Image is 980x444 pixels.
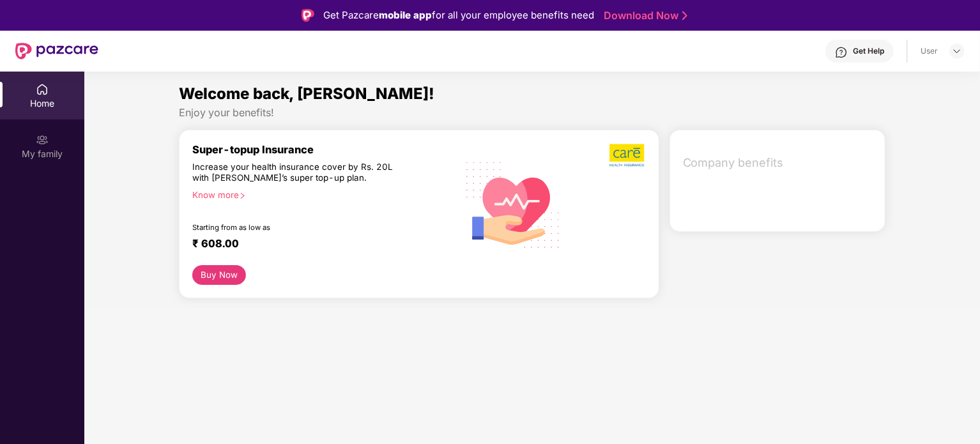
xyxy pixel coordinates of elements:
div: Company benefits [675,146,885,180]
img: New Pazcare Logo [15,43,98,59]
img: svg+xml;base64,PHN2ZyB3aWR0aD0iMjAiIGhlaWdodD0iMjAiIHZpZXdCb3g9IjAgMCAyMCAyMCIgZmlsbD0ibm9uZSIgeG... [36,134,49,146]
span: Company benefits [683,154,875,172]
div: Starting from as low as [192,223,402,232]
span: Welcome back, [PERSON_NAME]! [179,84,434,103]
span: right [239,192,246,199]
img: svg+xml;base64,PHN2ZyBpZD0iRHJvcGRvd24tMzJ4MzIiIHhtbG5zPSJodHRwOi8vd3d3LnczLm9yZy8yMDAwL3N2ZyIgd2... [952,46,962,56]
div: Increase your health insurance cover by Rs. 20L with [PERSON_NAME]’s super top-up plan. [192,162,402,185]
div: Get Pazcare for all your employee benefits need [323,8,594,23]
img: Logo [302,9,314,22]
button: Buy Now [192,265,247,285]
img: Stroke [682,9,687,22]
a: Download Now [604,9,684,22]
strong: mobile app [379,9,432,21]
div: Enjoy your benefits! [179,106,886,119]
div: Know more [192,190,449,199]
img: b5dec4f62d2307b9de63beb79f102df3.png [609,143,646,167]
img: svg+xml;base64,PHN2ZyB4bWxucz0iaHR0cDovL3d3dy53My5vcmcvMjAwMC9zdmciIHhtbG5zOnhsaW5rPSJodHRwOi8vd3... [457,146,570,262]
img: svg+xml;base64,PHN2ZyBpZD0iSGVscC0zMngzMiIgeG1sbnM9Imh0dHA6Ly93d3cudzMub3JnLzIwMDAvc3ZnIiB3aWR0aD... [835,46,848,59]
div: ₹ 608.00 [192,237,444,252]
img: svg+xml;base64,PHN2ZyBpZD0iSG9tZSIgeG1sbnM9Imh0dHA6Ly93d3cudzMub3JnLzIwMDAvc3ZnIiB3aWR0aD0iMjAiIG... [36,83,49,96]
div: User [921,46,938,56]
div: Super-topup Insurance [192,143,457,156]
div: Get Help [853,46,884,56]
